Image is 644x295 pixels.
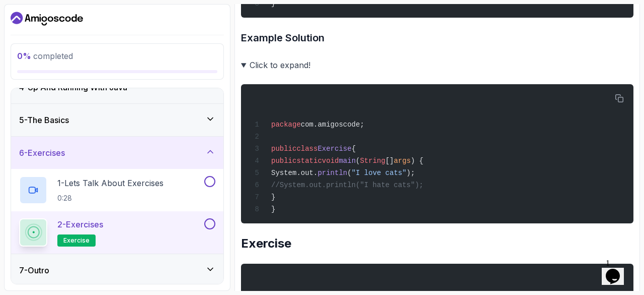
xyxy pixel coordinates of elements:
[407,169,415,177] span: );
[271,157,296,165] span: public
[17,51,31,61] span: 0 %
[19,176,215,204] button: 1-Lets Talk About Exercises0:28
[347,169,351,177] span: (
[317,145,351,153] span: Exercise
[360,157,385,165] span: String
[271,121,301,129] span: package
[17,51,73,61] span: completed
[271,181,423,189] span: //System.out.println("I hate cats");
[57,177,164,189] p: 1 - Lets Talk About Exercises
[394,157,411,165] span: args
[317,169,347,177] span: println
[411,157,423,165] span: ) {
[385,157,394,165] span: []
[57,218,103,230] p: 2 - Exercises
[19,218,215,247] button: 2-Exercisesexercise
[63,237,90,245] span: exercise
[57,193,164,203] p: 0:28
[11,254,223,286] button: 7-Outro
[241,235,633,252] h2: Exercise
[352,169,407,177] span: "I love cats"
[356,157,360,165] span: (
[339,157,356,165] span: main
[322,157,339,165] span: void
[19,264,49,276] h3: 7 - Outro
[19,114,69,126] h3: 5 - The Basics
[301,121,364,129] span: com.amigoscode;
[11,11,83,27] a: Dashboard
[19,147,65,159] h3: 6 - Exercises
[241,58,633,72] summary: Click to expand!
[11,104,223,136] button: 5-The Basics
[11,137,223,169] button: 6-Exercises
[241,30,633,46] h3: Example Solution
[296,145,317,153] span: class
[271,193,275,201] span: }
[271,205,275,213] span: }
[271,145,296,153] span: public
[602,255,634,285] iframe: chat widget
[271,169,317,177] span: System.out.
[352,145,356,153] span: {
[296,157,321,165] span: static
